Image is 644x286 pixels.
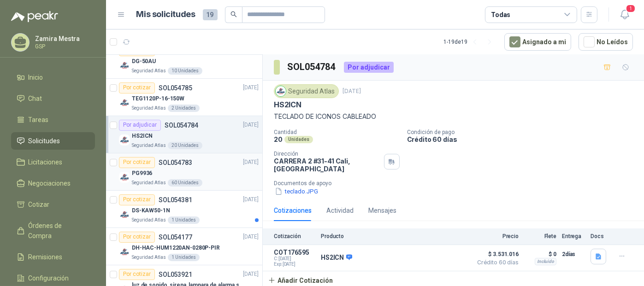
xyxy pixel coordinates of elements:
[11,175,95,192] a: Negociaciones
[119,157,155,168] div: Por cotizar
[29,178,71,188] span: Negociaciones
[159,85,192,91] p: SOL054785
[168,179,202,187] div: 60 Unidades
[106,116,262,153] a: Por adjudicarSOL054784[DATE] Company LogoHS2ICNSeguridad Atlas20 Unidades
[243,158,259,167] p: [DATE]
[407,135,640,143] p: Crédito 60 días
[119,82,155,93] div: Por cotizar
[106,191,262,228] a: Por cotizarSOL054381[DATE] Company LogoDS-KAW50-1NSeguridad Atlas1 Unidades
[11,69,95,86] a: Inicio
[321,233,467,239] p: Producto
[274,249,315,256] p: COT176595
[274,84,339,98] div: Seguridad Atlas
[132,254,166,261] p: Seguridad Atlas
[407,129,640,135] p: Condición de pago
[274,256,315,262] span: C: [DATE]
[35,35,93,42] p: Zamira Mestra
[274,187,319,196] button: teclado.JPG
[106,41,262,79] a: Por cotizarSOL054786[DATE] Company LogoDG-50AUSeguridad Atlas10 Unidades
[274,205,312,216] div: Cotizaciones
[443,35,497,49] div: 1 - 19 de 19
[29,136,60,146] span: Solicitudes
[591,233,609,239] p: Docs
[203,9,218,20] span: 19
[276,86,286,96] img: Company Logo
[29,221,86,241] span: Órdenes de Compra
[29,157,63,167] span: Licitaciones
[473,260,519,265] span: Crédito 60 días
[326,205,354,216] div: Actividad
[243,270,259,279] p: [DATE]
[119,269,155,280] div: Por cotizar
[274,157,380,173] p: CARRERA 2 #31-41 Cali , [GEOGRAPHIC_DATA]
[29,72,43,82] span: Inicio
[29,252,63,262] span: Remisiones
[132,132,153,140] p: HS2ICN
[274,100,301,110] p: HS2ICN
[119,60,130,71] img: Company Logo
[119,120,161,131] div: Por adjudicar
[504,33,571,51] button: Asignado a mi
[243,83,259,92] p: [DATE]
[168,254,200,261] div: 1 Unidades
[132,57,156,66] p: DG-50AU
[562,233,585,239] p: Entrega
[274,151,380,157] p: Dirección
[35,44,93,49] p: GSP
[119,97,130,108] img: Company Logo
[168,67,202,75] div: 10 Unidades
[168,105,200,112] div: 2 Unidades
[473,233,519,239] p: Precio
[159,234,192,240] p: SOL054177
[243,121,259,129] p: [DATE]
[11,90,95,107] a: Chat
[535,258,556,265] div: Incluido
[159,197,192,203] p: SOL054381
[132,169,152,178] p: PG9936
[524,249,556,260] p: $ 0
[29,273,69,283] span: Configuración
[106,228,262,265] a: Por cotizarSOL054177[DATE] Company LogoDH-HAC-HUM1220AN-0280P-PIRSeguridad Atlas1 Unidades
[136,8,195,21] h1: Mis solicitudes
[11,196,95,213] a: Cotizar
[132,244,220,252] p: DH-HAC-HUM1220AN-0280P-PIR
[274,135,283,143] p: 20
[287,60,337,74] h3: SOL054784
[132,67,166,75] p: Seguridad Atlas
[11,111,95,128] a: Tareas
[579,33,633,51] button: No Leídos
[562,249,585,260] p: 2 días
[243,195,259,204] p: [DATE]
[159,271,192,278] p: SOL053921
[343,87,361,96] p: [DATE]
[11,153,95,171] a: Licitaciones
[132,179,166,187] p: Seguridad Atlas
[168,216,200,224] div: 1 Unidades
[119,232,155,243] div: Por cotizar
[11,248,95,266] a: Remisiones
[165,122,198,128] p: SOL054784
[274,262,315,267] span: Exp: [DATE]
[284,136,313,143] div: Unidades
[11,11,58,22] img: Logo peakr
[473,249,519,260] span: $ 3.531.016
[132,94,184,103] p: TEG1120P-16-150W
[11,132,95,150] a: Solicitudes
[119,246,130,257] img: Company Logo
[132,216,166,224] p: Seguridad Atlas
[616,6,633,23] button: 1
[132,142,166,149] p: Seguridad Atlas
[132,105,166,112] p: Seguridad Atlas
[119,209,130,220] img: Company Logo
[159,159,192,166] p: SOL054783
[11,217,95,245] a: Órdenes de Compra
[230,11,237,18] span: search
[368,205,396,216] div: Mensajes
[119,134,130,146] img: Company Logo
[274,129,400,135] p: Cantidad
[119,194,155,205] div: Por cotizar
[344,62,394,73] div: Por adjudicar
[321,254,352,262] p: HS2ICN
[274,233,315,239] p: Cotización
[29,115,49,125] span: Tareas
